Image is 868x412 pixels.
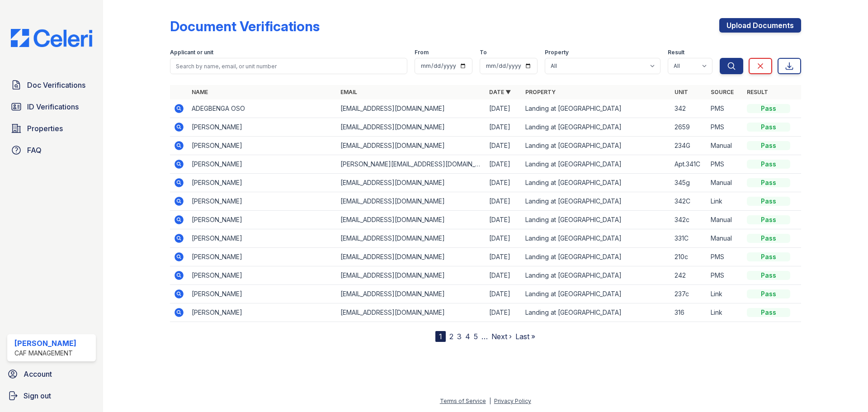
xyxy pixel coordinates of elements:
[671,211,707,229] td: 342c
[27,101,79,112] span: ID Verifications
[522,137,670,155] td: Landing at [GEOGRAPHIC_DATA]
[7,141,96,159] a: FAQ
[671,303,707,322] td: 316
[522,229,670,248] td: Landing at [GEOGRAPHIC_DATA]
[707,118,743,137] td: PMS
[707,137,743,155] td: Manual
[14,338,76,349] div: [PERSON_NAME]
[486,118,522,137] td: [DATE]
[747,160,790,169] div: Pass
[525,89,556,95] a: Property
[337,99,486,118] td: [EMAIL_ADDRESS][DOMAIN_NAME]
[671,229,707,248] td: 331C
[747,215,790,224] div: Pass
[7,76,96,94] a: Doc Verifications
[707,174,743,192] td: Manual
[27,80,85,90] span: Doc Verifications
[707,192,743,211] td: Link
[457,332,462,341] a: 3
[337,137,486,155] td: [EMAIL_ADDRESS][DOMAIN_NAME]
[747,89,768,95] a: Result
[188,303,337,322] td: [PERSON_NAME]
[711,89,734,95] a: Source
[707,303,743,322] td: Link
[489,398,491,404] div: |
[486,248,522,266] td: [DATE]
[515,332,535,341] a: Last »
[747,234,790,243] div: Pass
[522,248,670,266] td: Landing at [GEOGRAPHIC_DATA]
[337,285,486,303] td: [EMAIL_ADDRESS][DOMAIN_NAME]
[486,211,522,229] td: [DATE]
[337,248,486,266] td: [EMAIL_ADDRESS][DOMAIN_NAME]
[486,137,522,155] td: [DATE]
[188,99,337,118] td: ADEGBENGA OSO
[188,266,337,285] td: [PERSON_NAME]
[522,303,670,322] td: Landing at [GEOGRAPHIC_DATA]
[671,99,707,118] td: 342
[707,155,743,174] td: PMS
[337,155,486,174] td: [PERSON_NAME][EMAIL_ADDRESS][DOMAIN_NAME]
[170,18,320,34] div: Document Verifications
[486,285,522,303] td: [DATE]
[486,155,522,174] td: [DATE]
[747,104,790,113] div: Pass
[24,390,51,401] span: Sign out
[192,89,208,95] a: Name
[522,155,670,174] td: Landing at [GEOGRAPHIC_DATA]
[337,118,486,137] td: [EMAIL_ADDRESS][DOMAIN_NAME]
[465,332,470,341] a: 4
[707,229,743,248] td: Manual
[24,369,52,379] span: Account
[489,89,511,95] a: Date ▼
[449,332,453,341] a: 2
[486,192,522,211] td: [DATE]
[14,349,76,358] div: CAF Management
[522,174,670,192] td: Landing at [GEOGRAPHIC_DATA]
[747,123,790,132] div: Pass
[707,285,743,303] td: Link
[337,174,486,192] td: [EMAIL_ADDRESS][DOMAIN_NAME]
[4,387,99,405] a: Sign out
[707,99,743,118] td: PMS
[671,266,707,285] td: 242
[440,398,486,404] a: Terms of Service
[486,174,522,192] td: [DATE]
[188,118,337,137] td: [PERSON_NAME]
[486,229,522,248] td: [DATE]
[522,266,670,285] td: Landing at [GEOGRAPHIC_DATA]
[170,49,213,56] label: Applicant or unit
[747,289,790,298] div: Pass
[707,211,743,229] td: Manual
[747,271,790,280] div: Pass
[522,211,670,229] td: Landing at [GEOGRAPHIC_DATA]
[337,229,486,248] td: [EMAIL_ADDRESS][DOMAIN_NAME]
[522,118,670,137] td: Landing at [GEOGRAPHIC_DATA]
[671,118,707,137] td: 2659
[719,18,801,33] a: Upload Documents
[671,192,707,211] td: 342C
[188,192,337,211] td: [PERSON_NAME]
[675,89,688,95] a: Unit
[545,49,569,56] label: Property
[4,29,99,47] img: CE_Logo_Blue-a8612792a0a2168367f1c8372b55b34899dd931a85d93a1a3d3e32e68fde9ad4.png
[4,365,99,383] a: Account
[188,248,337,266] td: [PERSON_NAME]
[747,141,790,150] div: Pass
[671,248,707,266] td: 210c
[671,137,707,155] td: 234G
[522,192,670,211] td: Landing at [GEOGRAPHIC_DATA]
[188,174,337,192] td: [PERSON_NAME]
[337,266,486,285] td: [EMAIL_ADDRESS][DOMAIN_NAME]
[188,229,337,248] td: [PERSON_NAME]
[747,197,790,206] div: Pass
[522,99,670,118] td: Landing at [GEOGRAPHIC_DATA]
[481,331,488,342] span: …
[337,211,486,229] td: [EMAIL_ADDRESS][DOMAIN_NAME]
[27,145,42,156] span: FAQ
[188,137,337,155] td: [PERSON_NAME]
[671,155,707,174] td: Apt.341C
[435,331,446,342] div: 1
[170,58,407,74] input: Search by name, email, or unit number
